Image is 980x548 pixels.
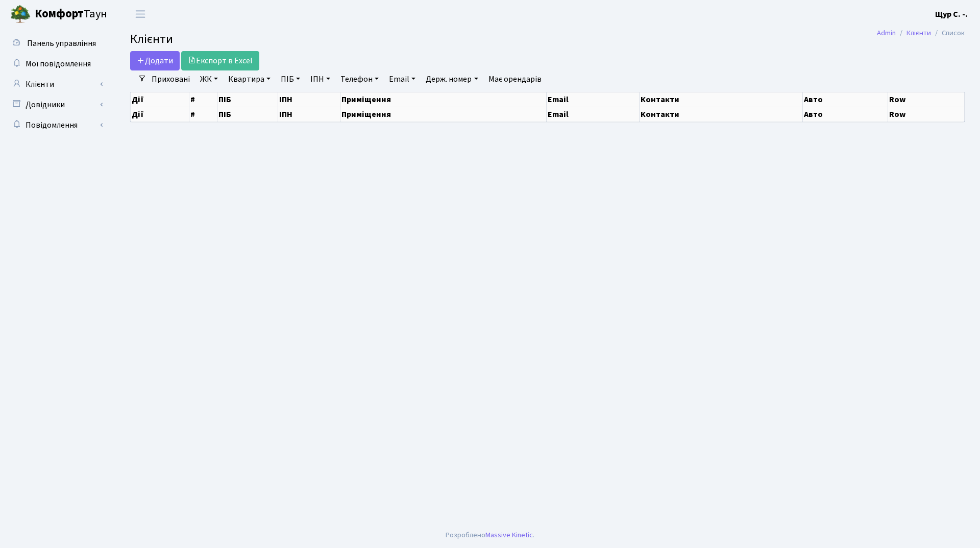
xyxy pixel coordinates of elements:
[196,70,222,88] a: ЖК
[906,28,931,38] a: Клієнти
[340,92,547,107] th: Приміщення
[306,70,334,88] a: ІПН
[803,107,888,122] th: Авто
[5,115,107,135] a: Повідомлення
[422,70,482,88] a: Держ. номер
[131,92,189,107] th: Дії
[639,92,802,107] th: Контакти
[277,70,304,88] a: ПІБ
[5,54,107,74] a: Мої повідомлення
[278,107,340,122] th: ІПН
[278,92,340,107] th: ІПН
[935,9,968,20] b: Щур С. -.
[217,92,278,107] th: ПІБ
[189,92,217,107] th: #
[340,107,547,122] th: Приміщення
[26,58,91,69] span: Мої повідомлення
[546,92,639,107] th: Email
[935,8,968,20] a: Щур С. -.
[10,4,31,25] img: logo.png
[485,530,533,540] a: Massive Kinetic
[877,28,896,38] a: Admin
[224,70,275,88] a: Квартира
[336,70,383,88] a: Телефон
[931,28,965,39] li: Список
[888,92,964,107] th: Row
[5,33,107,54] a: Панель управління
[888,107,964,122] th: Row
[181,51,259,70] a: Експорт в Excel
[862,22,980,44] nav: breadcrumb
[546,107,639,122] th: Email
[803,92,888,107] th: Авто
[148,70,194,88] a: Приховані
[217,107,278,122] th: ПІБ
[35,6,107,23] span: Таун
[5,74,107,94] a: Клієнти
[131,107,189,122] th: Дії
[639,107,802,122] th: Контакти
[27,38,96,49] span: Панель управління
[189,107,217,122] th: #
[35,6,84,22] b: Комфорт
[446,530,534,541] div: Розроблено .
[130,51,180,70] a: Додати
[130,30,173,48] span: Клієнти
[137,55,173,66] span: Додати
[128,6,153,22] button: Переключити навігацію
[385,70,420,88] a: Email
[484,70,546,88] a: Має орендарів
[5,94,107,115] a: Довідники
